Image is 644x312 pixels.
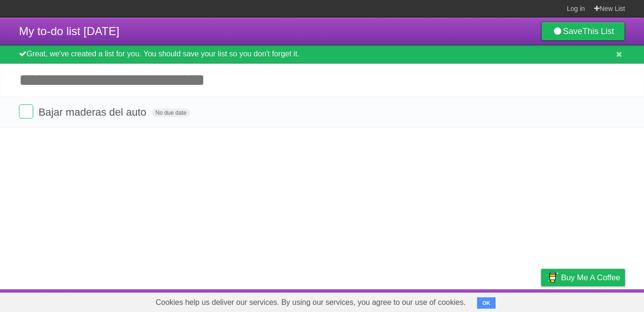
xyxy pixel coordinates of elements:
button: OK [477,297,496,309]
span: Bajar maderas del auto [38,106,148,118]
img: Buy me a coffee [546,269,559,285]
span: Buy me a coffee [561,269,620,286]
a: SaveThis List [541,22,625,41]
a: Terms [497,292,517,310]
span: My to-do list [DATE] [19,25,120,37]
a: Suggest a feature [565,292,625,310]
a: About [415,292,435,310]
span: No due date [152,109,190,117]
a: Buy me a coffee [541,269,625,286]
a: Privacy [529,292,553,310]
span: Cookies help us deliver our services. By using our services, you agree to our use of cookies. [146,293,475,312]
a: Developers [446,292,485,310]
label: Done [19,104,33,119]
b: This List [582,27,614,36]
